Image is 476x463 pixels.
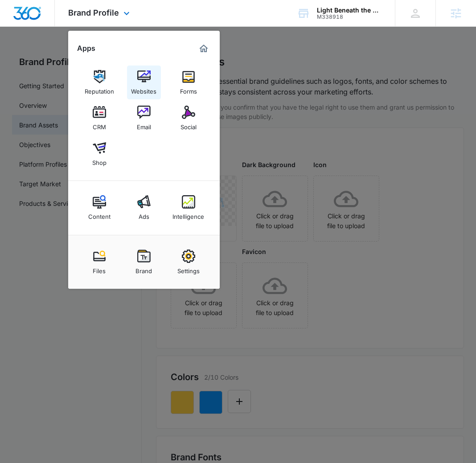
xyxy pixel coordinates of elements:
a: Email [127,101,161,135]
a: Forms [172,66,205,99]
div: Ads [139,209,149,220]
a: Shop [82,137,116,171]
a: Websites [127,66,161,99]
a: Social [172,101,205,135]
a: CRM [82,101,116,135]
div: Reputation [85,83,114,95]
div: Social [181,119,197,131]
a: Ads [127,191,161,225]
a: Brand [127,245,161,279]
a: Reputation [82,66,116,99]
a: Intelligence [172,191,205,225]
div: Brand [135,263,152,275]
a: Marketing 360® Dashboard [197,41,211,56]
div: Email [137,119,151,131]
div: Files [93,263,106,275]
a: Settings [172,245,205,279]
div: Settings [177,263,200,275]
div: Intelligence [172,209,204,220]
div: account id [317,14,382,20]
div: Content [88,209,111,220]
div: Shop [92,155,107,166]
div: Websites [131,83,156,95]
span: Brand Profile [68,8,119,17]
div: CRM [93,119,106,131]
div: Forms [180,83,197,95]
a: Content [82,191,116,225]
a: Files [82,245,116,279]
div: account name [317,7,382,14]
h2: Apps [77,44,95,53]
